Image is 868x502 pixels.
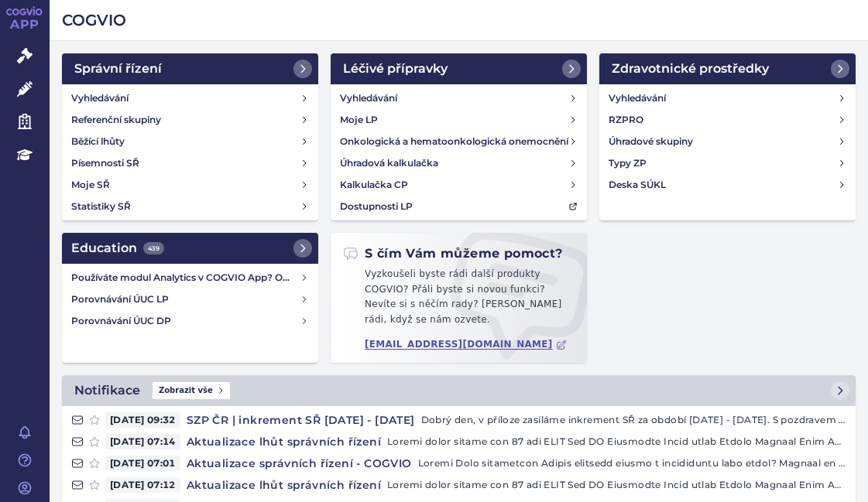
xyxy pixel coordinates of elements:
[180,412,421,428] h4: SZP ČR | inkrement SŘ [DATE] - [DATE]
[609,177,666,193] h4: Deska SÚKL
[71,199,131,214] h4: Statistiky SŘ
[340,155,438,171] h4: Úhradová kalkulačka
[71,239,164,258] h2: Education
[609,90,666,106] h4: Vyhledávání
[340,112,378,128] h4: Moje LP
[65,310,315,332] a: Porovnávání ÚUC DP
[602,152,853,174] a: Typy ZP
[71,313,300,329] h4: Porovnávání ÚUC DP
[180,477,387,493] h4: Aktualizace lhůt správních řízení
[334,152,584,174] a: Úhradová kalkulačka
[599,53,856,84] a: Zdravotnické prostředky
[387,434,846,449] p: Loremi dolor sitame con 87 adi ELIT Sed DO Eiusmodte Incid utlab Etdolo Magnaal Enim ADMIN355954/...
[334,196,584,217] a: Dostupnosti LP
[421,412,846,428] p: Dobrý den, v příloze zasíláme inkrement SŘ za období [DATE] - [DATE]. S pozdravem - COGVIO team
[65,87,315,109] a: Vyhledávání
[71,177,110,193] h4: Moje SŘ
[340,199,413,214] h4: Dostupnosti LP
[74,381,140,400] h2: Notifikace
[71,155,139,171] h4: Písemnosti SŘ
[62,233,318,264] a: Education439
[71,270,300,285] h4: Používáte modul Analytics v COGVIO App? Oceníme Vaši zpětnou vazbu!
[65,131,315,152] a: Běžící lhůty
[65,289,315,310] a: Porovnávání ÚUC LP
[71,112,161,128] h4: Referenční skupiny
[334,174,584,196] a: Kalkulačka CP
[609,134,693,149] h4: Úhradové skupiny
[602,131,853,152] a: Úhradové skupiny
[65,152,315,174] a: Písemnosti SŘ
[340,177,408,193] h4: Kalkulačka CP
[143,242,164,254] span: 439
[105,456,180,471] span: [DATE] 07:01
[71,292,300,307] h4: Porovnávání ÚUC LP
[609,112,643,128] h4: RZPRO
[343,267,575,333] p: Vyzkoušeli byste rádi další produkty COGVIO? Přáli byste si novou funkci? Nevíte si s něčím rady?...
[387,477,846,493] p: Loremi dolor sitame con 87 adi ELIT Sed DO Eiusmodte Incid utlab Etdolo Magnaal Enim ADMIN461894/...
[65,267,315,289] a: Používáte modul Analytics v COGVIO App? Oceníme Vaši zpětnou vazbu!
[343,60,448,78] h2: Léčivé přípravky
[71,134,125,149] h4: Běžící lhůty
[74,60,162,78] h2: Správní řízení
[612,60,769,78] h2: Zdravotnické prostředky
[105,412,180,428] span: [DATE] 09:32
[334,109,584,131] a: Moje LP
[340,90,397,106] h4: Vyhledávání
[365,339,567,350] a: [EMAIL_ADDRESS][DOMAIN_NAME]
[153,382,230,399] span: Zobrazit vše
[609,155,647,171] h4: Typy ZP
[334,87,584,109] a: Vyhledávání
[105,434,180,449] span: [DATE] 07:14
[180,434,387,449] h4: Aktualizace lhůt správních řízení
[343,245,563,262] h2: S čím Vám můžeme pomoct?
[602,109,853,131] a: RZPRO
[105,477,180,493] span: [DATE] 07:12
[62,53,318,84] a: Správní řízení
[65,174,315,196] a: Moje SŘ
[418,456,846,471] p: Loremi Dolo sitametcon Adipis elitsedd eiusmo t incididuntu labo etdol? Magnaal en adm v Quisnost...
[62,375,856,406] a: NotifikaceZobrazit vše
[602,174,853,196] a: Deska SÚKL
[334,131,584,152] a: Onkologická a hematoonkologická onemocnění
[62,9,856,31] h2: COGVIO
[602,87,853,109] a: Vyhledávání
[65,109,315,131] a: Referenční skupiny
[65,196,315,217] a: Statistiky SŘ
[71,90,129,106] h4: Vyhledávání
[331,53,587,84] a: Léčivé přípravky
[340,134,568,149] h4: Onkologická a hematoonkologická onemocnění
[180,456,418,471] h4: Aktualizace správních řízení - COGVIO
